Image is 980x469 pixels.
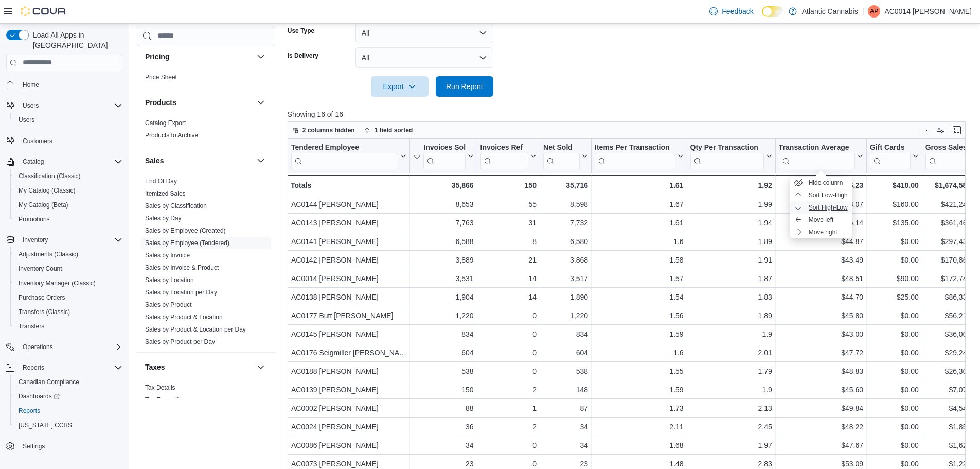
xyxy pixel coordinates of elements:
[595,143,675,152] div: Items Per Transaction
[19,440,49,453] a: Settings
[255,361,267,373] button: Taxes
[145,326,246,333] a: Sales by Product & Location per Day
[145,155,164,166] h3: Sales
[690,143,763,169] div: Qty Per Transaction
[19,308,70,316] span: Transfers (Classic)
[2,439,127,454] button: Settings
[19,341,57,353] button: Operations
[543,198,588,211] div: 8,598
[413,217,473,229] div: 7,763
[595,328,684,340] div: 1.59
[934,124,947,136] button: Display options
[19,421,72,429] span: [US_STATE] CCRS
[291,328,406,340] div: AC0145 [PERSON_NAME]
[14,213,54,225] a: Promotions
[145,338,215,346] span: Sales by Product per Day
[145,264,219,271] a: Sales by Invoice & Product
[23,101,39,110] span: Users
[355,47,493,68] button: All
[145,264,219,272] span: Sales by Invoice & Product
[23,236,48,244] span: Inventory
[145,190,186,197] a: Itemized Sales
[779,291,863,303] div: $44.70
[21,6,67,16] img: Cova
[413,328,473,340] div: 834
[790,189,852,201] button: Sort Low-High
[14,376,83,388] a: Canadian Compliance
[870,5,878,18] span: AP
[19,116,34,124] span: Users
[19,279,96,287] span: Inventory Manager (Classic)
[809,179,843,187] span: Hide column
[690,198,772,211] div: 1.99
[595,198,684,211] div: 1.67
[137,175,275,352] div: Sales
[19,155,122,168] span: Catalog
[10,169,127,183] button: Classification (Classic)
[288,27,314,35] label: Use Type
[10,319,127,334] button: Transfers
[762,6,783,17] input: Dark Mode
[543,291,588,303] div: 1,890
[14,405,44,417] a: Reports
[14,320,122,333] span: Transfers
[291,143,398,169] div: Tendered Employee
[480,346,536,359] div: 0
[360,124,417,136] button: 1 field sorted
[870,235,919,248] div: $0.00
[14,277,122,289] span: Inventory Manager (Classic)
[595,254,684,266] div: 1.58
[14,419,122,431] span: Washington CCRS
[14,306,74,318] a: Transfers (Classic)
[543,309,588,322] div: 1,220
[19,250,78,258] span: Adjustments (Classic)
[790,177,852,189] button: Hide column
[10,389,127,404] a: Dashboards
[291,217,406,229] div: AC0143 [PERSON_NAME]
[291,179,406,192] div: Totals
[291,143,398,152] div: Tendered Employee
[595,235,684,248] div: 1.6
[14,248,122,260] span: Adjustments (Classic)
[10,404,127,418] button: Reports
[145,362,165,372] h3: Taxes
[14,277,100,289] a: Inventory Manager (Classic)
[145,227,226,235] span: Sales by Employee (Created)
[690,254,772,266] div: 1.91
[779,217,863,229] div: $46.14
[2,133,127,148] button: Customers
[10,276,127,290] button: Inventory Manager (Classic)
[413,291,473,303] div: 1,904
[23,158,44,166] span: Catalog
[809,191,848,199] span: Sort Low-High
[14,184,122,197] span: My Catalog (Classic)
[690,328,772,340] div: 1.9
[19,234,52,246] button: Inventory
[480,254,536,266] div: 21
[14,390,64,403] a: Dashboards
[413,235,473,248] div: 6,588
[2,154,127,169] button: Catalog
[145,276,194,284] a: Sales by Location
[288,124,359,136] button: 2 columns hidden
[291,235,406,248] div: AC0141 [PERSON_NAME]
[145,301,192,308] a: Sales by Product
[291,291,406,303] div: AC0138 [PERSON_NAME]
[595,143,684,169] button: Items Per Transaction
[10,198,127,212] button: My Catalog (Beta)
[480,179,536,192] div: 150
[2,360,127,375] button: Reports
[951,124,963,136] button: Enter fullscreen
[413,365,473,377] div: 538
[480,291,536,303] div: 14
[595,179,684,192] div: 1.61
[480,217,536,229] div: 31
[19,293,65,302] span: Purchase Orders
[870,179,919,192] div: $410.00
[145,74,177,81] a: Price Sheet
[543,179,588,192] div: 35,716
[595,272,684,285] div: 1.57
[14,184,80,197] a: My Catalog (Classic)
[14,376,122,388] span: Canadian Compliance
